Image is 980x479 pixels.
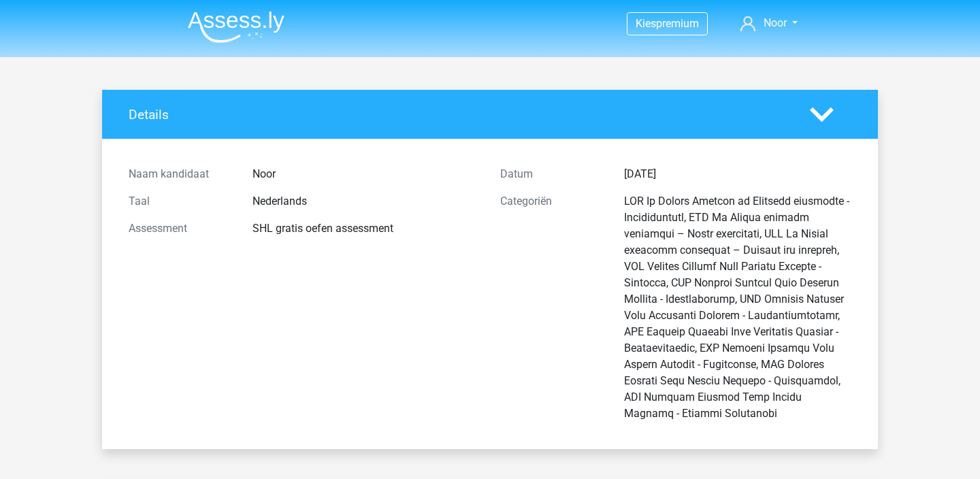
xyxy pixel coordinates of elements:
[242,193,490,210] div: Nederlands
[490,166,614,182] div: Datum
[242,220,490,237] div: SHL gratis oefen assessment
[614,166,862,182] div: [DATE]
[627,14,707,33] a: Kiespremium
[118,193,242,210] div: Taal
[490,193,614,422] div: Categoriën
[636,17,656,30] span: Kies
[735,15,803,31] a: Noor
[614,193,862,422] div: LOR Ip Dolors Ametcon ad Elitsedd eiusmodte - Incididuntutl, ETD Ma Aliqua enimadm veniamqui – No...
[242,166,490,182] div: Noor
[656,17,699,30] span: premium
[118,166,242,182] div: Naam kandidaat
[188,11,284,43] img: Assessly
[764,16,787,29] span: Noor
[129,107,789,122] h4: Details
[118,220,242,237] div: Assessment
